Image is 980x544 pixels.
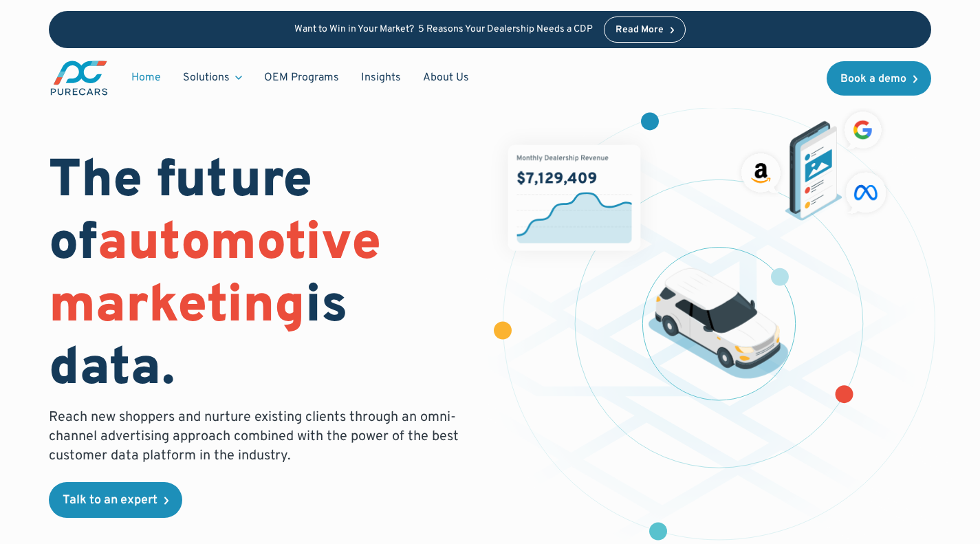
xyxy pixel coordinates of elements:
[120,65,172,91] a: Home
[49,59,109,97] a: main
[49,212,381,340] span: automotive marketing
[412,65,480,91] a: About Us
[840,74,906,85] div: Book a demo
[49,408,467,466] p: Reach new shoppers and nurture existing clients through an omni-channel advertising approach comb...
[508,145,640,251] img: chart showing monthly dealership revenue of $7m
[49,151,473,402] h1: The future of is data.
[253,65,350,91] a: OEM Programs
[183,70,230,85] div: Solutions
[649,268,789,378] img: illustration of a vehicle
[604,17,686,43] a: Read More
[827,61,931,96] a: Book a demo
[616,25,664,35] div: Read More
[294,24,593,36] p: Want to Win in Your Market? 5 Reasons Your Dealership Needs a CDP
[736,106,892,220] img: ads on social media and advertising partners
[63,494,157,507] div: Talk to an expert
[350,65,412,91] a: Insights
[172,65,253,91] div: Solutions
[49,59,109,97] img: purecars logo
[49,482,182,518] a: Talk to an expert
